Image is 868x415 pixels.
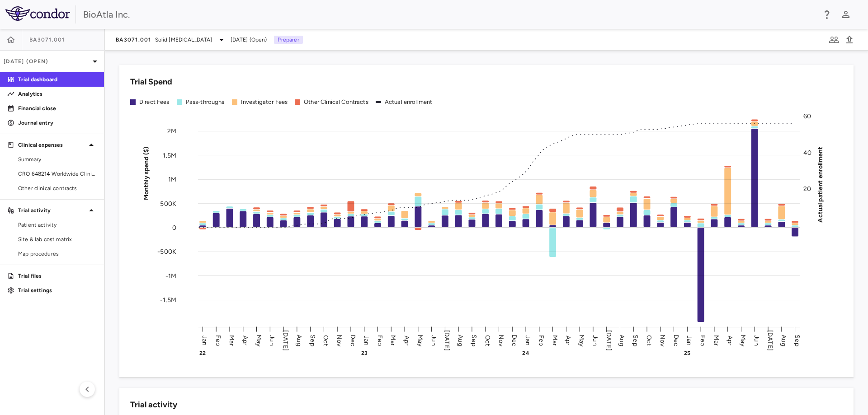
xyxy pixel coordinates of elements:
[241,98,288,106] div: Investigator Fees
[18,272,97,280] p: Trial files
[632,335,639,346] text: Sep
[564,335,572,345] text: Apr
[241,335,249,345] text: Apr
[591,335,599,345] text: Jun
[605,330,613,351] text: [DATE]
[5,6,70,21] img: logo-full-BYUhSk78.svg
[538,335,545,345] text: Feb
[385,98,433,106] div: Actual enrollment
[659,334,666,346] text: Nov
[268,335,276,345] text: Jun
[18,286,97,294] p: Trial settings
[18,75,97,84] p: Trial dashboard
[130,399,177,411] h6: Trial activity
[186,98,225,106] div: Pass-throughs
[699,335,707,345] text: Feb
[816,146,824,222] tspan: Actual patient enrollment
[739,334,747,346] text: May
[443,330,451,351] text: [DATE]
[672,334,680,346] text: Dec
[282,330,289,351] text: [DATE]
[376,335,384,345] text: Feb
[497,334,505,346] text: Nov
[168,176,176,183] tspan: 1M
[712,335,720,345] text: Mar
[231,36,267,44] span: [DATE] (Open)
[130,76,172,88] h6: Trial Spend
[551,335,559,345] text: Mar
[363,335,370,345] text: Jan
[578,334,585,346] text: May
[228,335,236,345] text: Mar
[116,36,151,43] span: BA3071.001
[361,350,368,356] text: 23
[83,8,816,21] div: BioAtla Inc.
[214,335,222,345] text: Feb
[160,296,176,304] tspan: -1.5M
[163,151,176,159] tspan: 1.5M
[157,248,176,256] tspan: -500K
[484,335,491,345] text: Oct
[18,155,97,163] span: Summary
[753,335,760,345] text: Jun
[726,335,734,345] text: Apr
[803,149,811,156] tspan: 40
[780,335,788,346] text: Aug
[167,127,176,135] tspan: 2M
[766,330,774,351] text: [DATE]
[470,335,478,346] text: Sep
[803,112,811,120] tspan: 60
[684,350,690,356] text: 25
[685,335,693,345] text: Jan
[457,335,464,346] text: Aug
[29,36,65,43] span: BA3071.001
[18,221,97,229] span: Patient activity
[524,335,532,345] text: Jan
[645,335,653,345] text: Oct
[522,350,529,356] text: 24
[304,98,368,106] div: Other Clinical Contracts
[18,184,97,192] span: Other clinical contracts
[160,200,176,207] tspan: 500K
[18,90,97,98] p: Analytics
[322,335,330,345] text: Oct
[335,334,343,346] text: Nov
[18,250,97,258] span: Map procedures
[803,185,811,193] tspan: 20
[142,146,150,200] tspan: Monthly spend ($)
[18,206,86,214] p: Trial activity
[309,335,316,346] text: Sep
[295,335,303,346] text: Aug
[510,334,518,346] text: Dec
[201,335,208,345] text: Jan
[172,224,176,232] tspan: 0
[139,98,170,106] div: Direct Fees
[416,334,424,346] text: May
[199,350,206,356] text: 22
[793,335,801,346] text: Sep
[18,170,97,178] span: CRO 648214 Worldwide Clinical Trials Holdings, Inc.
[18,104,97,112] p: Financial close
[389,335,397,345] text: Mar
[403,335,410,345] text: Apr
[18,141,86,149] p: Clinical expenses
[430,335,438,345] text: Jun
[255,334,263,346] text: May
[349,334,357,346] text: Dec
[4,57,90,65] p: [DATE] (Open)
[155,36,212,44] span: Solid [MEDICAL_DATA]
[18,235,97,243] span: Site & lab cost matrix
[165,272,176,280] tspan: -1M
[618,335,626,346] text: Aug
[18,119,97,127] p: Journal entry
[274,36,302,44] p: Preparer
